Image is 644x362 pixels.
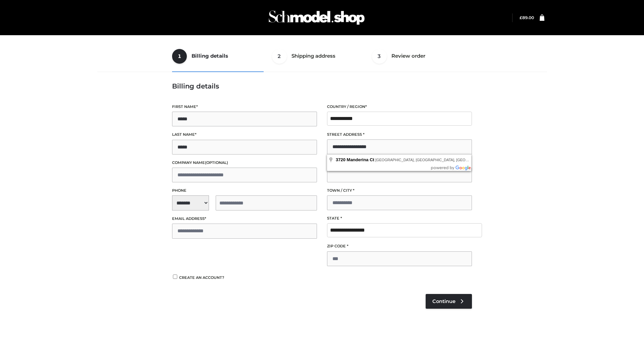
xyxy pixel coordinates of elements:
[426,294,472,309] a: Continue
[347,157,374,162] span: Manderina Ct
[327,187,472,194] label: Town / City
[520,15,534,20] bdi: 89.00
[375,158,495,162] span: [GEOGRAPHIC_DATA], [GEOGRAPHIC_DATA], [GEOGRAPHIC_DATA]
[336,157,345,162] span: 3720
[172,82,472,90] h3: Billing details
[432,298,455,304] span: Continue
[172,104,317,110] label: First name
[327,104,472,110] label: Country / Region
[266,4,367,31] img: Schmodel Admin 964
[520,15,522,20] span: £
[327,131,472,138] label: Street address
[172,160,317,166] label: Company name
[172,187,317,194] label: Phone
[205,160,228,165] span: (optional)
[179,275,224,280] span: Create an account?
[172,131,317,138] label: Last name
[327,243,472,249] label: ZIP Code
[172,275,178,279] input: Create an account?
[172,216,317,222] label: Email address
[327,215,472,222] label: State
[520,15,534,20] a: £89.00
